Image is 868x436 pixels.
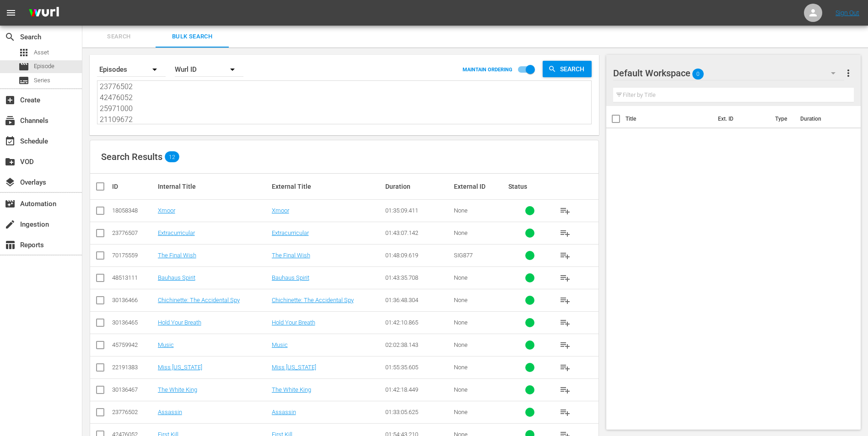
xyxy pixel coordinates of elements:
[554,222,576,244] button: playlist_add
[5,136,16,147] span: Schedule
[112,252,155,259] div: 70175559
[554,401,576,423] button: playlist_add
[454,274,506,281] div: None
[560,384,571,395] span: playlist_add
[795,106,850,132] th: Duration
[554,289,576,311] button: playlist_add
[165,154,179,160] span: 12
[454,229,506,236] div: None
[560,228,571,239] span: playlist_add
[560,340,571,351] span: playlist_add
[385,364,451,371] div: 01:55:35.605
[556,61,592,77] span: Search
[625,106,713,132] th: Title
[5,115,16,126] span: Channels
[112,183,155,190] div: ID
[543,61,592,77] button: Search
[554,312,576,334] button: playlist_add
[554,334,576,356] button: playlist_add
[158,252,196,259] a: The Final Wish
[88,32,150,42] span: Search
[454,341,506,348] div: None
[454,183,506,190] div: External ID
[34,76,50,85] span: Series
[100,82,591,124] textarea: 18058348 23776507 70175559 48513111 30136466 30136465 45759942 22191383 30136467 23776502 4247605...
[18,47,29,58] span: Asset
[158,297,240,303] a: Chichinette: The Accidental Spy
[158,183,269,190] div: Internal Title
[272,229,309,236] a: Extracurricular
[18,75,29,86] span: Series
[554,245,576,266] button: playlist_add
[385,274,451,281] div: 01:43:35.708
[5,95,16,106] span: Create
[272,274,309,281] a: Bauhaus Spirit
[560,317,571,328] span: playlist_add
[385,297,451,303] div: 01:36:48.304
[560,362,571,373] span: playlist_add
[161,32,223,42] span: Bulk Search
[158,229,195,236] a: Extracurricular
[692,64,704,84] span: 0
[112,319,155,326] div: 30136465
[272,409,296,415] a: Assassin
[158,207,175,214] a: Xmoor
[385,252,451,259] div: 01:48:09.619
[385,341,451,348] div: 02:02:38.143
[158,274,195,281] a: Bauhaus Spirit
[112,364,155,371] div: 22191383
[272,319,315,326] a: Hold Your Breath
[554,200,576,222] button: playlist_add
[112,207,155,214] div: 18058348
[454,409,506,415] div: None
[843,68,854,79] span: more_vert
[836,9,859,16] a: Sign Out
[613,60,844,86] div: Default Workspace
[843,62,854,84] button: more_vert
[454,207,506,214] div: None
[385,183,451,190] div: Duration
[34,48,49,57] span: Asset
[5,239,16,250] span: Reports
[18,61,29,72] span: Episode
[272,386,311,393] a: The White King
[112,386,155,393] div: 30136467
[454,319,506,326] div: None
[158,319,201,326] a: Hold Your Breath
[158,364,202,371] a: Miss [US_STATE]
[5,177,16,188] span: Overlays
[272,341,288,348] a: Music
[112,341,155,348] div: 45759942
[272,297,354,303] a: Chichinette: The Accidental Spy
[712,106,770,132] th: Ext. ID
[272,364,316,371] a: Miss [US_STATE]
[463,67,512,73] p: MAINTAIN ORDERING
[554,379,576,401] button: playlist_add
[385,386,451,393] div: 01:42:18.449
[454,386,506,393] div: None
[560,272,571,283] span: playlist_add
[554,267,576,289] button: playlist_add
[454,297,506,303] div: None
[560,295,571,306] span: playlist_add
[385,207,451,214] div: 01:35:09.411
[5,198,16,209] span: Automation
[508,183,551,190] div: Status
[158,341,174,348] a: Music
[272,207,289,214] a: Xmoor
[101,151,162,162] span: Search Results
[272,183,383,190] div: External Title
[112,274,155,281] div: 48513111
[158,386,197,393] a: The White King
[385,319,451,326] div: 01:42:10.865
[560,205,571,216] span: playlist_add
[22,2,66,24] img: ans4CAIJ8jUAAAAAAAAAAAAAAAAAAAAAAAAgQb4GAAAAAAAAAAAAAAAAAAAAAAAAJMjXAAAAAAAAAAAAAAAAAAAAAAAAgAT5G...
[454,364,506,371] div: None
[454,252,473,259] span: SIG877
[272,252,310,259] a: The Final Wish
[385,409,451,415] div: 01:33:05.625
[112,409,155,415] div: 23776502
[5,219,16,230] span: Ingestion
[112,229,155,236] div: 23776507
[385,229,451,236] div: 01:43:07.142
